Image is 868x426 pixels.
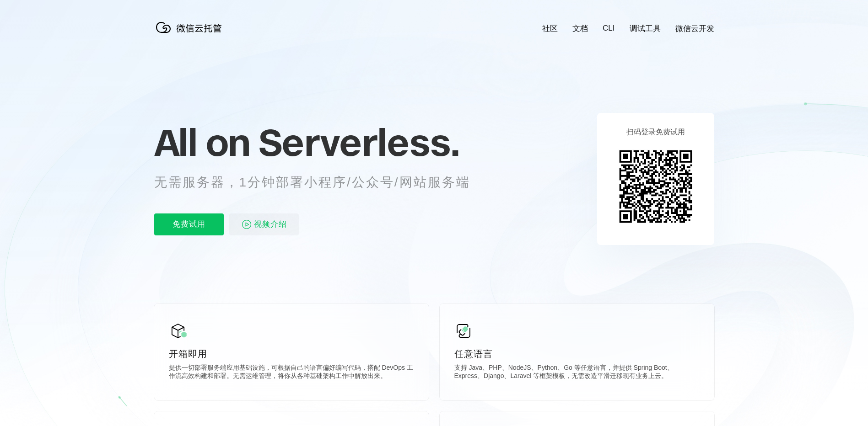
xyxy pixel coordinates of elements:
[454,364,700,382] p: 支持 Java、PHP、NodeJS、Python、Go 等任意语言，并提供 Spring Boot、Express、Django、Laravel 等框架模板，无需改造平滑迁移现有业务上云。
[572,23,588,34] a: 文档
[603,24,615,33] a: CLI
[254,213,287,235] span: 视频介绍
[154,18,227,37] img: 微信云托管
[241,219,252,230] img: video_play.svg
[454,347,700,360] p: 任意语言
[154,119,250,165] span: All on
[630,23,661,34] a: 调试工具
[675,23,714,34] a: 微信云开发
[169,364,414,382] p: 提供一切部署服务端应用基础设施，可根据自己的语言偏好编写代码，搭配 DevOps 工作流高效构建和部署。无需运维管理，将你从各种基础架构工作中解放出来。
[259,119,459,165] span: Serverless.
[542,23,558,34] a: 社区
[154,173,487,192] p: 无需服务器，1分钟部署小程序/公众号/网站服务端
[626,128,685,137] p: 扫码登录免费试用
[154,30,227,38] a: 微信云托管
[154,213,224,235] p: 免费试用
[169,347,414,360] p: 开箱即用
